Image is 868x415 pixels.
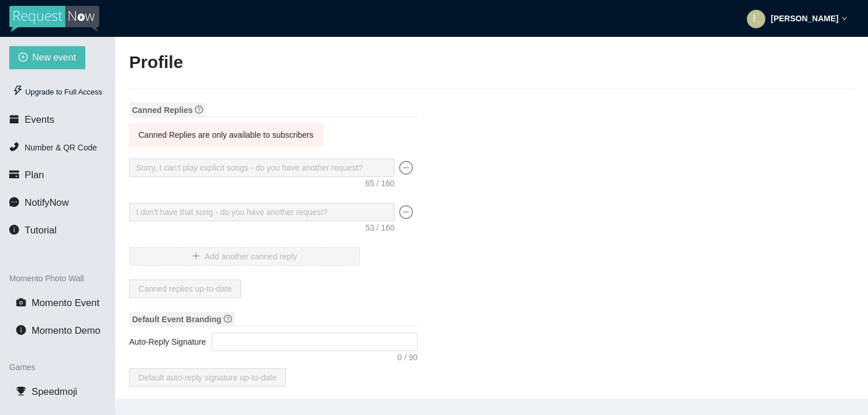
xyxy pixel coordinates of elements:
[129,312,235,327] span: Default Event Branding
[9,6,99,32] img: RequestNow
[32,297,100,308] span: Momento Event
[16,386,26,396] span: trophy
[129,368,286,387] button: Default auto-reply signature up-to-date
[25,114,54,125] span: Events
[195,105,203,114] span: question-circle
[129,247,360,266] button: plusAdd another canned reply
[16,325,26,335] span: info-circle
[138,129,314,141] div: Canned Replies are only available to subscribers
[9,142,19,152] span: phone
[129,103,206,118] span: Canned Replies
[25,225,57,236] span: Tutorial
[9,197,19,207] span: message
[9,225,19,235] span: info-circle
[9,114,19,124] span: calendar
[18,52,28,63] span: plus-circle
[129,51,854,74] h2: Profile
[9,169,19,179] span: credit-card
[129,159,394,177] textarea: Sorry, I can't play explicit songs - do you have another request?
[25,143,97,152] span: Number & QR Code
[32,325,100,336] span: Momento Demo
[32,386,77,397] span: Speedmoji
[25,197,69,208] span: NotifyNow
[25,169,44,180] span: Plan
[399,205,413,219] span: minus-circle
[841,16,847,21] span: down
[129,280,241,298] button: Canned replies up-to-date
[13,85,23,96] span: thunderbolt
[129,203,394,221] textarea: I don't have that song - do you have another request?
[9,81,106,104] div: Upgrade to Full Access
[32,50,76,65] span: New event
[399,161,413,175] span: minus-circle
[771,14,839,23] strong: [PERSON_NAME]
[224,315,232,323] span: question-circle
[16,297,26,307] span: camera
[9,46,85,69] button: plus-circleNew event
[129,333,212,351] label: Auto-Reply Signature
[212,333,418,351] textarea: Auto-Reply Signature
[747,10,765,28] img: ALV-UjXu6wa1l-uUADzcYVftC-MeoBE5jSb9XlhE9aygEVlO5RCSnwR19vyBNq-h0pB8hk3I9gOzWypJflGpfzR79zLukEjkQ...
